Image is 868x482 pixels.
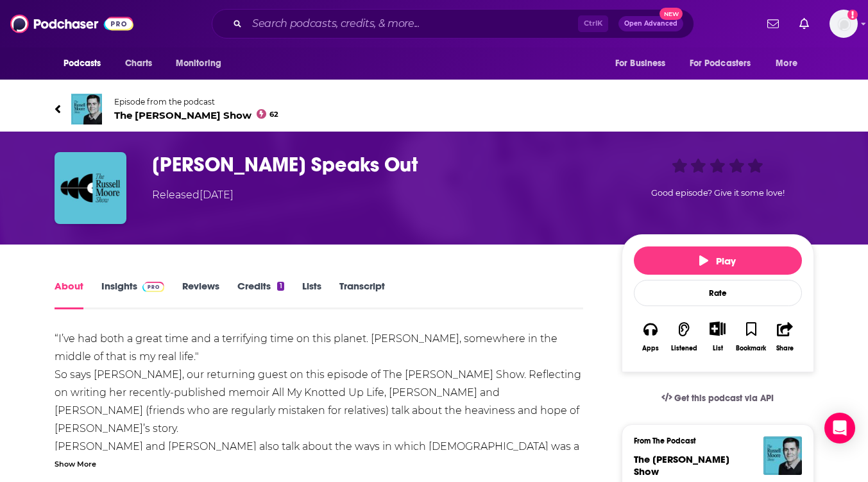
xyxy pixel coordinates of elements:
div: Share [776,345,794,352]
span: Get this podcast via API [674,393,774,404]
button: Apps [634,313,667,360]
div: Open Intercom Messenger [824,413,855,443]
a: Show notifications dropdown [794,13,814,35]
a: Transcript [339,280,385,309]
button: Show More Button [704,322,731,336]
span: For Business [615,55,666,73]
div: Bookmark [736,345,766,352]
a: Charts [117,51,160,76]
span: For Podcasters [690,55,751,73]
span: The [PERSON_NAME] Show [634,453,729,478]
button: Open AdvancedNew [618,16,683,31]
img: The Russell Moore Show [71,94,102,125]
button: open menu [606,51,682,76]
div: Released [DATE] [152,187,234,203]
h3: From The Podcast [634,436,792,445]
span: 62 [269,112,278,117]
span: New [660,8,683,20]
img: The Russell Moore Show [763,436,802,475]
svg: Add a profile image [847,10,858,20]
div: List [713,344,723,352]
span: The [PERSON_NAME] Show [114,109,279,121]
button: Show profile menu [830,10,858,38]
button: Bookmark [735,313,768,360]
div: Listened [671,345,697,352]
a: InsightsPodchaser Pro [101,280,165,309]
button: open menu [55,51,118,76]
span: Charts [125,55,153,73]
span: Monitoring [176,55,221,73]
div: Rate [634,280,802,306]
span: Ctrl K [578,15,608,32]
span: More [776,55,797,73]
div: Apps [642,345,659,352]
div: Search podcasts, credits, & more... [212,9,694,39]
a: Reviews [182,280,219,309]
button: Share [768,313,801,360]
span: Episode from the podcast [114,97,279,107]
span: Logged in as Andrea1206 [830,10,858,38]
a: The Russell Moore Show [634,453,729,478]
a: About [55,280,83,309]
a: The Russell Moore ShowEpisode from the podcastThe [PERSON_NAME] Show62 [55,94,814,125]
input: Search podcasts, credits, & more... [247,13,578,34]
button: open menu [767,51,813,76]
button: open menu [167,51,238,76]
span: Play [699,255,736,267]
img: Podchaser Pro [142,282,165,292]
a: Credits1 [237,280,284,309]
a: Lists [302,280,321,309]
a: Show notifications dropdown [762,13,784,35]
button: Play [634,246,802,275]
span: Podcasts [64,55,101,73]
span: Good episode? Give it some love! [651,188,785,198]
img: Beth Moore Speaks Out [55,152,126,224]
img: User Profile [830,10,858,38]
span: Open Advanced [624,21,677,27]
a: Get this podcast via API [651,383,785,414]
div: 1 [277,282,284,291]
div: Show More ButtonList [701,313,734,360]
button: open menu [681,51,770,76]
h1: Beth Moore Speaks Out [152,152,601,177]
button: Listened [667,313,701,360]
img: Podchaser - Follow, Share and Rate Podcasts [10,12,133,36]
